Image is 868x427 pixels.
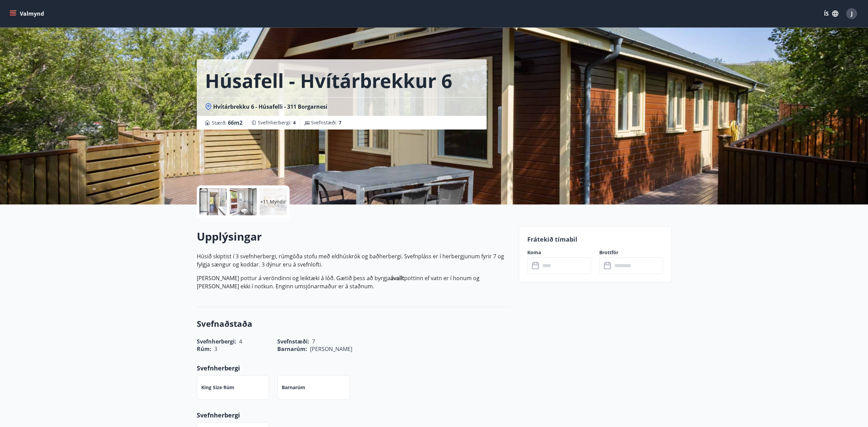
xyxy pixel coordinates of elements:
span: 7 [339,119,341,126]
h3: Svefnaðstaða [197,318,511,330]
span: Barnarúm : [277,345,307,353]
p: +11 Myndir [260,198,286,205]
p: Húsið skiptist í 3 svefnherbergi, rúmgóða stofu með eldhúskrók og baðherbergi. Svefnpláss er í he... [197,252,511,269]
button: J [843,5,860,22]
span: Stærð : [212,119,242,127]
span: Hvítárbrekku 6 - Húsafelli - 311 Borgarnesi [213,103,327,110]
span: 66 m2 [228,119,242,126]
label: Koma [527,249,591,256]
p: Svefnherbergi [197,364,511,372]
button: ÍS [820,7,842,20]
h2: Upplýsingar [197,229,511,244]
span: Svefnherbergi : [258,119,296,126]
span: 4 [293,119,296,126]
p: [PERSON_NAME] pottur á veröndinni og leiktæki á lóð. Gætið þess að byrgja pottinn ef vatn er í ho... [197,274,511,290]
span: 3 [214,345,217,353]
h1: Húsafell - Hvítárbrekkur 6 [205,67,452,93]
span: J [851,10,853,17]
p: Svefnherbergi [197,411,511,420]
p: Barnarúm [282,384,305,391]
label: Brottför [599,249,663,256]
p: King Size rúm [201,384,234,391]
span: Svefnstæði : [311,119,341,126]
strong: ávallt [391,274,404,282]
span: Rúm : [197,345,211,353]
span: [PERSON_NAME] [310,345,352,353]
button: menu [8,7,47,20]
p: Frátekið tímabil [527,235,663,244]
